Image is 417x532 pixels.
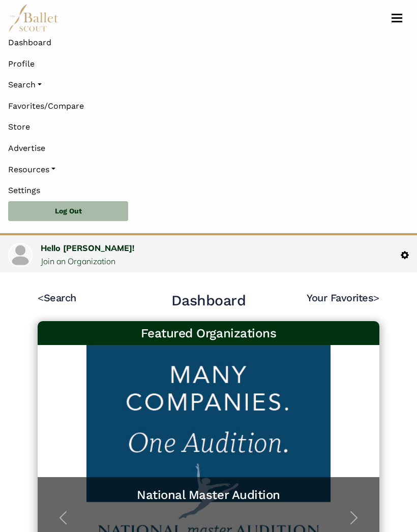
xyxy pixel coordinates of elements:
[38,291,44,304] code: <
[8,159,409,180] a: Resources
[373,291,379,304] code: >
[8,201,128,222] a: Log Out
[8,138,409,159] a: Advertise
[48,487,369,503] a: National Master Audition
[385,13,409,23] button: Toggle navigation
[38,292,76,304] a: <Search
[8,180,409,201] a: Settings
[41,243,134,253] a: Hello [PERSON_NAME]!
[46,325,371,341] h3: Featured Organizations
[8,53,35,75] a: Profile
[171,291,246,310] h2: Dashboard
[8,116,409,138] a: Store
[41,256,115,266] a: Join an Organization
[8,96,409,117] a: Favorites/Compare
[8,74,409,96] a: Search
[8,32,409,53] a: Dashboard
[307,292,379,304] a: Your Favorites>
[9,244,32,266] img: profile picture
